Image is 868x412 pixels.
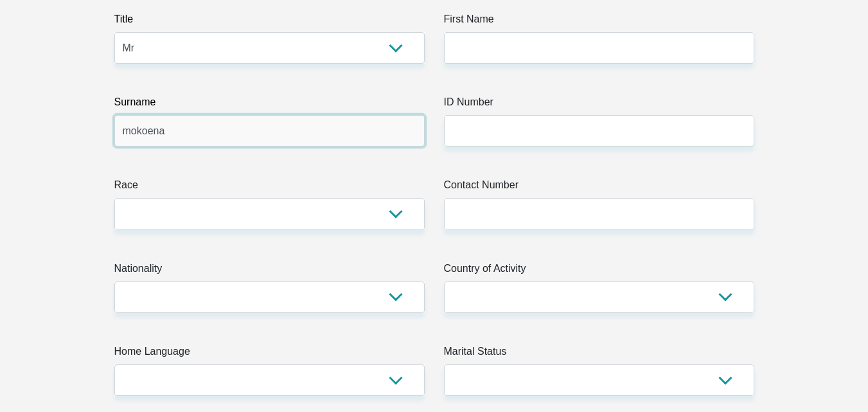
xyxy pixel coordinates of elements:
[114,177,425,198] label: Race
[444,32,754,64] input: First Name
[114,94,425,115] label: Surname
[444,261,754,282] label: Country of Activity
[114,12,425,32] label: Title
[444,94,754,115] label: ID Number
[114,115,425,147] input: Surname
[444,12,754,32] label: First Name
[444,115,754,147] input: ID Number
[114,261,425,282] label: Nationality
[444,198,754,229] input: Contact Number
[444,177,754,198] label: Contact Number
[114,344,425,364] label: Home Language
[444,344,754,364] label: Marital Status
